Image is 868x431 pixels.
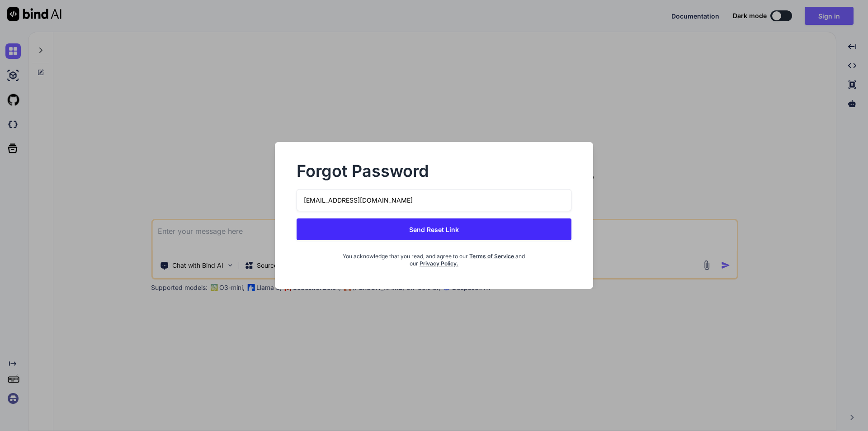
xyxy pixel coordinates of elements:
[297,164,571,178] h2: Forgot Password
[297,189,571,211] input: Please Enter Your Email
[420,260,458,267] a: Privacy Policy.
[342,247,525,267] div: You acknowledge that you read, and agree to our and our
[297,218,571,240] button: Send Reset Link
[469,253,515,260] a: Terms of Service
